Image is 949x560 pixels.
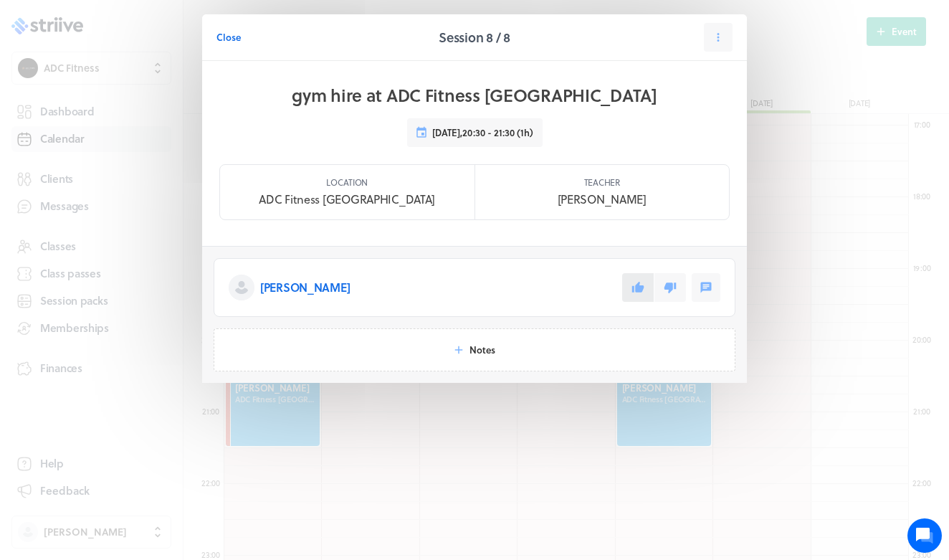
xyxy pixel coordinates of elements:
[214,328,735,371] button: Notes
[292,84,657,107] h1: gym hire at ADC Fitness [GEOGRAPHIC_DATA]
[22,70,265,92] h1: Hi [PERSON_NAME]
[259,191,435,208] p: ADC Fitness [GEOGRAPHIC_DATA]
[216,31,241,44] span: Close
[584,176,620,188] p: Teacher
[42,247,256,275] input: Search articles
[19,223,267,240] p: Find an answer quickly
[92,176,172,187] span: New conversation
[558,191,647,208] p: [PERSON_NAME]
[216,23,241,52] button: Close
[407,118,543,147] button: [DATE],20:30 - 21:30 (1h)
[907,518,942,553] iframe: gist-messenger-bubble-iframe
[22,95,265,141] h2: We're here to help. Ask us anything!
[439,27,510,47] h2: Session 8 / 8
[469,343,495,356] span: Notes
[22,167,264,196] button: New conversation
[326,176,368,188] p: Location
[260,279,350,296] p: [PERSON_NAME]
